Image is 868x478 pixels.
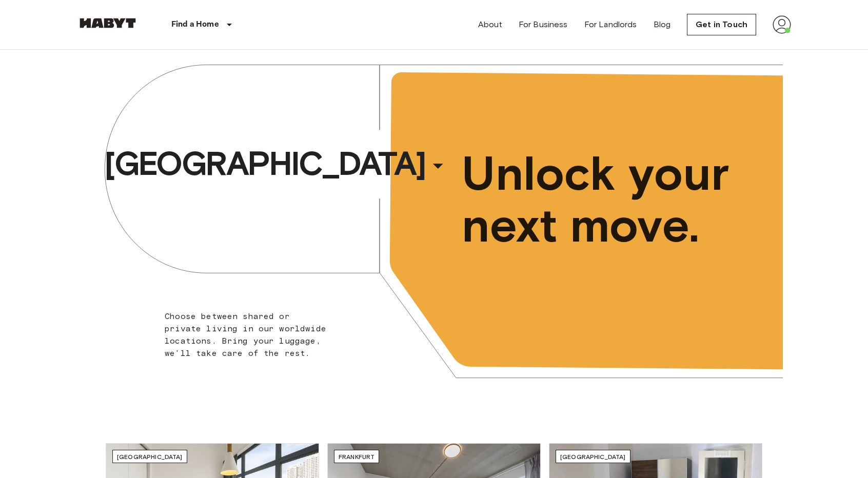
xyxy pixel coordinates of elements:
span: Choose between shared or private living in our worldwide locations. Bring your luggage, we'll tak... [165,311,326,358]
a: For Business [519,18,568,31]
a: For Landlords [584,18,637,31]
a: About [478,18,502,31]
span: [GEOGRAPHIC_DATA] [104,143,425,184]
span: [GEOGRAPHIC_DATA] [560,453,626,461]
p: Find a Home [171,18,219,31]
span: Frankfurt [339,453,374,461]
span: Unlock your next move. [462,148,741,251]
a: Blog [654,18,671,31]
a: Get in Touch [687,14,756,35]
span: [GEOGRAPHIC_DATA] [117,453,183,461]
button: [GEOGRAPHIC_DATA] [100,140,454,187]
img: Habyt [77,18,139,28]
img: avatar [773,15,791,34]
